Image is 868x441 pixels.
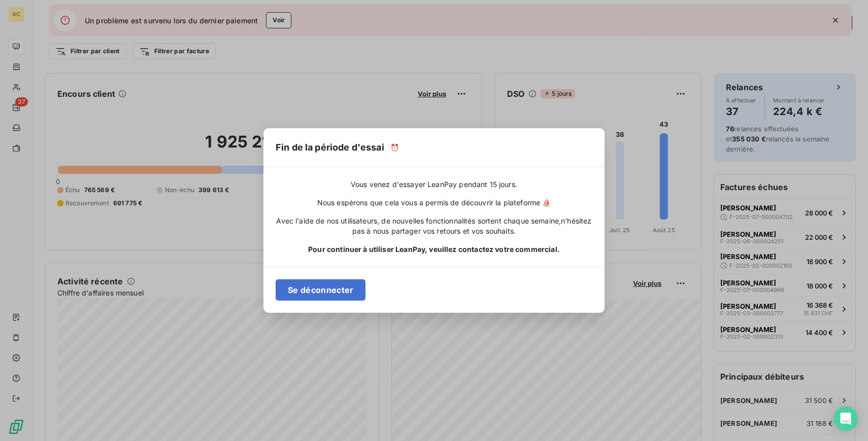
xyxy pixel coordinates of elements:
span: ⛵️ [542,198,551,207]
span: ⏰ [390,142,399,153]
button: Se déconnecter [276,279,365,301]
div: Open Intercom Messenger [833,407,858,431]
span: Vous venez d'essayer LeanPay pendant 15 jours. [351,179,517,190]
span: Pour continuer à utiliser LeanPay, veuillez contactez votre commercial. [308,244,560,254]
span: Avec l'aide de nos utilisateurs, de nouvelles fonctionnalités sortent chaque semaine, [276,216,561,225]
h5: Fin de la période d'essai [276,140,384,155]
span: Nous espérons que cela vous a permis de découvrir la plateforme [317,198,551,208]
